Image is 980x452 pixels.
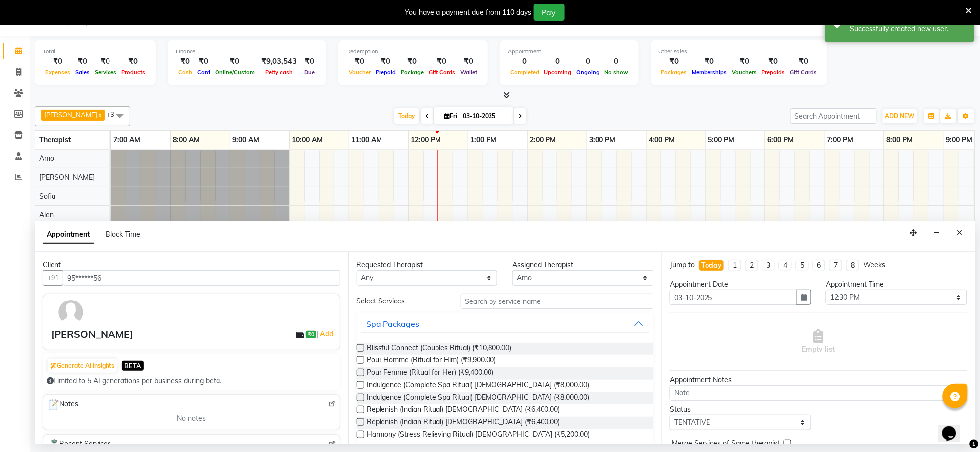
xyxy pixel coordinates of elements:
[670,404,811,415] div: Status
[302,69,317,76] span: Due
[44,111,97,119] span: [PERSON_NAME]
[458,56,480,67] div: ₹0
[367,380,590,392] span: Indulgence (Complete Spa Ritual) [DEMOGRAPHIC_DATA] (₹8,000.00)
[405,7,532,18] div: You have a payment due from 110 days
[367,367,494,380] span: Pour Femme (Ritual for Her) (₹9,400.00)
[92,69,119,76] span: Services
[426,69,458,76] span: Gift Cards
[176,56,195,67] div: ₹0
[39,135,71,144] span: Therapist
[301,56,318,67] div: ₹0
[263,69,295,76] span: Petty cash
[850,24,967,34] div: Successfully created new user.
[883,109,917,123] button: ADD NEW
[659,48,819,56] div: Other sales
[39,154,54,163] span: Amo
[765,133,797,147] a: 6:00 PM
[953,225,967,241] button: Close
[394,108,419,124] span: Today
[367,417,560,429] span: Replenish (Indian Ritual) [DEMOGRAPHIC_DATA] (₹6,400.00)
[47,376,336,386] div: Limited to 5 AI generations per business during beta.
[39,192,55,201] span: Sofia
[367,355,496,367] span: Pour Homme (Ritual for Him) (₹9,900.00)
[107,110,122,118] span: +3
[367,429,590,442] span: Harmony (Stress Relieving Ritual) [DEMOGRAPHIC_DATA] (₹5,200.00)
[39,173,95,182] span: [PERSON_NAME]
[602,56,631,67] div: 0
[574,56,602,67] div: 0
[829,260,842,271] li: 7
[825,133,856,147] a: 7:00 PM
[367,318,420,330] div: Spa Packages
[468,133,499,147] a: 1:00 PM
[508,56,542,67] div: 0
[73,69,92,76] span: Sales
[706,133,737,147] a: 5:00 PM
[97,111,102,119] a: x
[176,48,318,56] div: Finance
[122,361,144,370] span: BETA
[318,328,335,340] a: Add
[826,279,967,290] div: Appointment Time
[63,270,340,286] input: Search by Name/Mobile/Email/Code
[762,260,775,271] li: 3
[47,399,78,411] span: Notes
[728,260,741,271] li: 1
[43,48,148,56] div: Total
[290,133,326,147] a: 10:00 AM
[257,56,301,67] div: ₹9,03,543
[690,69,730,76] span: Memberships
[373,56,398,67] div: ₹0
[512,260,653,270] div: Assigned Therapist
[213,69,257,76] span: Online/Custom
[885,112,915,120] span: ADD NEW
[39,210,54,219] span: Alen
[316,328,335,340] span: |
[346,48,480,56] div: Redemption
[398,56,426,67] div: ₹0
[802,329,835,354] span: Empty list
[43,69,73,76] span: Expenses
[730,56,760,67] div: ₹0
[361,315,650,333] button: Spa Packages
[43,226,94,244] span: Appointment
[47,439,111,451] span: Recent Services
[195,69,213,76] span: Card
[647,133,678,147] a: 4:00 PM
[213,56,257,67] div: ₹0
[51,327,133,342] div: [PERSON_NAME]
[760,56,788,67] div: ₹0
[349,133,385,147] a: 11:00 AM
[730,69,760,76] span: Vouchers
[409,133,444,147] a: 12:00 PM
[587,133,618,147] a: 3:00 PM
[346,69,373,76] span: Voucher
[458,69,480,76] span: Wallet
[938,412,970,442] iframe: chat widget
[701,260,722,271] div: Today
[602,69,631,76] span: No show
[813,260,825,271] li: 6
[659,69,690,76] span: Packages
[574,69,602,76] span: Ongoing
[346,56,373,67] div: ₹0
[944,133,975,147] a: 9:00 PM
[790,108,877,124] input: Search Appointment
[367,343,512,355] span: Blissful Connect (Couples Ritual) (₹10,800.00)
[367,404,560,417] span: Replenish (Indian Ritual) [DEMOGRAPHIC_DATA] (₹6,400.00)
[43,56,73,67] div: ₹0
[119,69,148,76] span: Products
[670,375,967,385] div: Appointment Notes
[73,56,92,67] div: ₹0
[442,112,460,120] span: Fri
[670,260,695,270] div: Jump to
[542,69,574,76] span: Upcoming
[171,133,203,147] a: 8:00 AM
[106,230,140,239] span: Block Time
[690,56,730,67] div: ₹0
[230,133,262,147] a: 9:00 AM
[349,296,453,306] div: Select Services
[43,260,340,270] div: Client
[56,298,85,327] img: avatar
[534,4,565,21] button: Pay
